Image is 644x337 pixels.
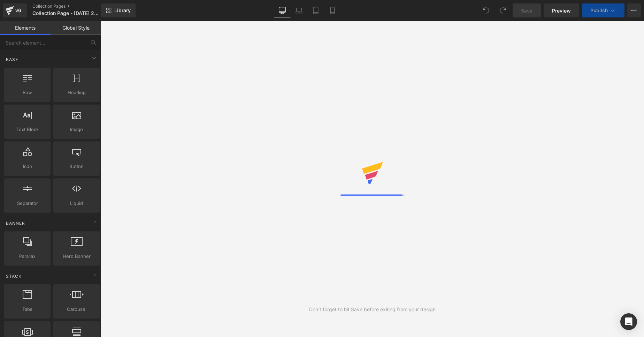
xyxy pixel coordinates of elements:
div: v6 [14,6,23,15]
span: Icon [6,163,48,170]
span: Library [114,7,131,14]
span: Collection Page - [DATE] 23:24:27 [32,10,99,16]
span: Preview [552,7,571,14]
span: Base [5,56,19,63]
span: Banner [5,220,26,227]
a: Preview [544,3,579,17]
a: Laptop [291,3,307,17]
span: Row [6,89,48,96]
span: Image [55,126,98,133]
a: Mobile [324,3,341,17]
span: Stack [5,273,22,279]
a: Tablet [307,3,324,17]
span: Heading [55,89,98,96]
span: Button [55,163,98,170]
a: Desktop [274,3,291,17]
span: Separator [6,200,48,207]
div: Don't forget to hit Save before exiting from your design [309,306,436,313]
span: Liquid [55,200,98,207]
a: Global Style [51,21,101,35]
span: Tabs [6,306,48,313]
span: Parallax [6,253,48,260]
a: v6 [3,3,27,17]
div: Open Intercom Messenger [620,313,637,330]
span: Save [521,7,532,14]
button: Undo [479,3,493,17]
span: Publish [590,8,608,13]
a: Collection Pages [32,3,113,9]
button: Publish [582,3,624,17]
span: Text Block [6,126,48,133]
span: Hero Banner [55,253,98,260]
span: Carousel [55,306,98,313]
a: New Library [101,3,136,17]
button: More [627,3,641,17]
button: Redo [496,3,510,17]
